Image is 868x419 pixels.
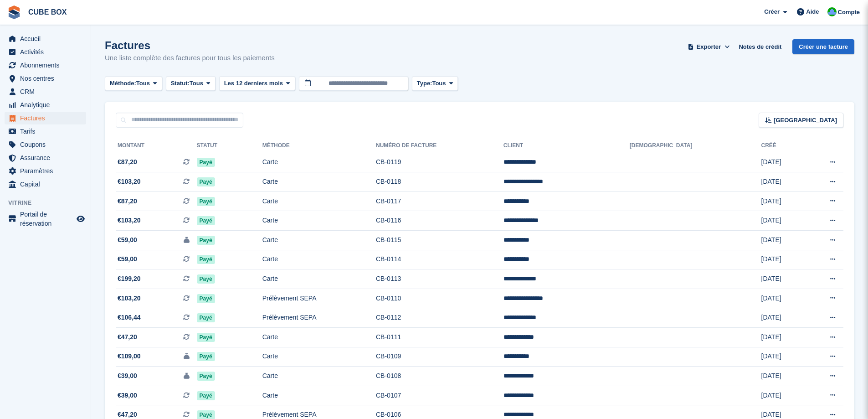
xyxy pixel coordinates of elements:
a: Boutique d'aperçu [75,213,86,224]
span: Compte [838,8,860,17]
td: CB-0111 [376,328,503,347]
td: [DATE] [761,172,804,192]
th: Montant [116,139,197,153]
td: CB-0116 [376,211,503,231]
span: €109,00 [118,352,141,361]
td: [DATE] [761,211,804,231]
span: Payé [197,236,215,245]
span: Nos centres [20,72,75,85]
span: Tarifs [20,125,75,138]
span: Créer [764,7,780,16]
td: Carte [262,347,376,367]
td: CB-0113 [376,269,503,289]
a: menu [5,98,86,111]
a: menu [5,138,86,151]
td: [DATE] [761,347,804,367]
td: CB-0112 [376,308,503,328]
a: menu [5,178,86,191]
td: Carte [262,250,376,269]
span: €39,00 [118,371,137,381]
td: CB-0110 [376,289,503,308]
span: €59,00 [118,254,137,264]
a: menu [5,210,86,228]
a: Créer une facture [792,39,854,54]
span: €106,44 [118,313,141,322]
span: Tous [190,79,203,88]
span: €47,20 [118,332,137,342]
th: Numéro de facture [376,139,503,153]
span: Payé [197,352,215,361]
button: Méthode: Tous [105,76,162,91]
span: Aide [806,7,819,16]
a: menu [5,125,86,138]
span: Activités [20,46,75,58]
td: [DATE] [761,367,804,386]
span: €103,20 [118,294,141,303]
span: Portail de réservation [20,210,75,228]
span: Capital [20,178,75,191]
img: stora-icon-8386f47178a22dfd0bd8f6a31ec36ba5ce8667c1dd55bd0f319d3a0aa187defe.svg [7,5,21,19]
td: CB-0109 [376,347,503,367]
td: Carte [262,211,376,231]
td: Carte [262,367,376,386]
th: Statut [197,139,262,153]
span: Payé [197,255,215,264]
span: €59,00 [118,235,137,245]
span: Vitrine [8,198,91,207]
td: Carte [262,231,376,250]
a: menu [5,32,86,45]
button: Les 12 derniers mois [219,76,295,91]
button: Statut: Tous [166,76,216,91]
h1: Factures [105,39,275,52]
td: Carte [262,172,376,192]
span: Tous [432,79,446,88]
span: Payé [197,158,215,167]
th: Client [503,139,630,153]
span: Factures [20,112,75,124]
img: Cube Box [827,7,837,16]
span: €39,00 [118,391,137,400]
span: Payé [197,313,215,322]
span: Payé [197,372,215,381]
span: Abonnements [20,59,75,72]
span: Tous [136,79,150,88]
span: Payé [197,197,215,206]
span: Payé [197,391,215,400]
button: Type: Tous [412,76,458,91]
td: Carte [262,153,376,172]
span: Payé [197,274,215,284]
td: [DATE] [761,250,804,269]
span: CRM [20,85,75,98]
a: menu [5,112,86,124]
span: Paramètres [20,165,75,177]
td: CB-0118 [376,172,503,192]
p: Une liste complète des factures pour tous les paiements [105,53,275,63]
span: Les 12 derniers mois [224,79,283,88]
a: menu [5,165,86,177]
td: CB-0114 [376,250,503,269]
td: Prélèvement SEPA [262,308,376,328]
td: CB-0108 [376,367,503,386]
a: menu [5,151,86,164]
a: menu [5,85,86,98]
td: Carte [262,269,376,289]
span: €87,20 [118,197,137,206]
span: [GEOGRAPHIC_DATA] [774,116,837,125]
span: Type: [417,79,432,88]
span: €199,20 [118,274,141,284]
th: [DEMOGRAPHIC_DATA] [630,139,761,153]
span: Statut: [171,79,190,88]
td: [DATE] [761,191,804,211]
span: Assurance [20,151,75,164]
span: €87,20 [118,157,137,167]
a: CUBE BOX [25,5,70,20]
td: CB-0115 [376,231,503,250]
td: CB-0117 [376,191,503,211]
td: Carte [262,328,376,347]
td: [DATE] [761,289,804,308]
td: CB-0107 [376,386,503,405]
span: €103,20 [118,177,141,186]
th: Créé [761,139,804,153]
td: [DATE] [761,386,804,405]
button: Exporter [686,39,731,54]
